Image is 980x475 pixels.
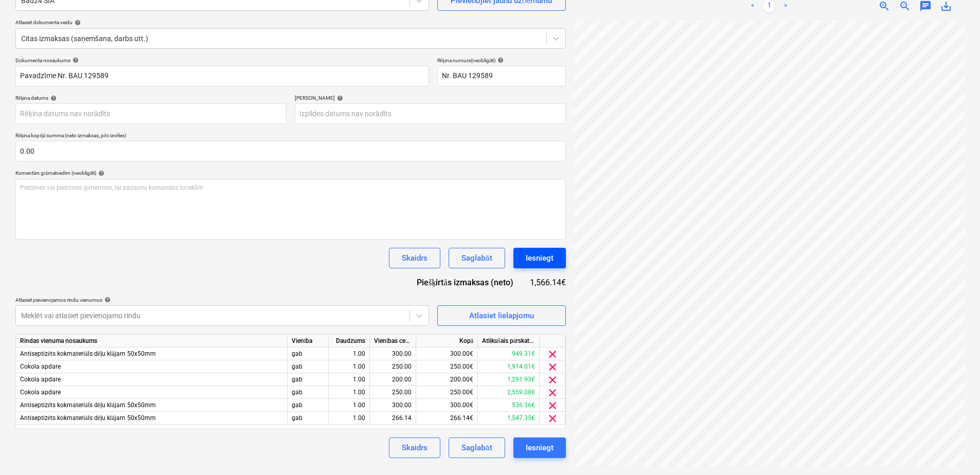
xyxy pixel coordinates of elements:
[20,414,156,422] span: Antiseptizēts kokmateriāls dēļu klājam 50x50mm
[15,132,566,141] p: Rēķina kopējā summa (neto izmaksas, pēc izvēles)
[15,141,566,161] input: Rēķina kopējā summa (neto izmaksas, pēc izvēles)
[408,277,529,288] div: Piešķirtās izmaksas (neto)
[546,348,559,360] span: clear
[478,386,540,399] div: 2,559.08€
[333,348,365,360] div: 1.00
[478,360,540,373] div: 1,914.01€
[333,386,365,399] div: 1.00
[288,335,329,348] div: Vienība
[15,103,287,124] input: Rēķina datums nav norādīts
[437,57,566,64] div: Rēķina numurs (neobligāti)
[20,376,61,383] span: Cokola apdare
[546,361,559,373] span: clear
[288,348,329,360] div: gab
[15,19,566,26] div: Atlasiet dokumenta veidu
[416,335,478,348] div: Kopā
[20,350,156,357] span: Antiseptizēts kokmateriāls dēļu klājam 50x50mm
[513,437,566,458] button: Iesniegt
[478,335,540,348] div: Atlikušais pārskatītais budžets
[513,248,566,268] button: Iesniegt
[374,412,412,425] div: 266.14
[15,297,429,303] div: Atlasiet pievienojamos rindu vienumus
[402,441,427,454] div: Skaidrs
[546,399,559,412] span: clear
[295,95,566,101] div: [PERSON_NAME]
[437,66,566,86] input: Rēķina numurs
[546,387,559,399] span: clear
[469,309,534,322] div: Atlasiet lielapjomu
[333,373,365,386] div: 1.00
[461,441,492,454] div: Saglabāt
[96,170,104,176] span: help
[374,373,412,386] div: 200.00
[449,248,505,268] button: Saglabāt
[48,95,57,101] span: help
[416,373,478,386] div: 200.00€
[288,412,329,425] div: gab
[449,437,505,458] button: Saglabāt
[20,389,61,396] span: Cokola apdare
[416,348,478,360] div: 300.00€
[389,248,440,268] button: Skaidrs
[374,348,412,360] div: 300.00
[15,57,429,64] div: Dokumenta nosaukums
[288,399,329,412] div: gab
[102,297,111,303] span: help
[546,412,559,425] span: clear
[478,373,540,386] div: 1,291.93€
[495,57,504,63] span: help
[333,360,365,373] div: 1.00
[15,95,287,101] div: Rēķina datums
[15,66,429,86] input: Dokumenta nosaukums
[437,305,566,326] button: Atlasiet lielapjomu
[478,348,540,360] div: 949.31€
[416,412,478,425] div: 266.14€
[288,373,329,386] div: gab
[288,386,329,399] div: gab
[478,399,540,412] div: 536.36€
[461,251,492,265] div: Saglabāt
[416,399,478,412] div: 300.00€
[374,386,412,399] div: 250.00
[546,374,559,386] span: clear
[15,170,566,176] div: Komentārs grāmatvedim (neobligāti)
[288,360,329,373] div: gab
[73,20,81,26] span: help
[526,251,554,265] div: Iesniegt
[374,360,412,373] div: 250.00
[402,251,427,265] div: Skaidrs
[478,412,540,425] div: 1,547.35€
[370,335,416,348] div: Vienības cena
[526,441,554,454] div: Iesniegt
[16,335,288,348] div: Rindas vienuma nosaukums
[416,360,478,373] div: 250.00€
[335,95,343,101] span: help
[929,426,980,475] iframe: Chat Widget
[329,335,370,348] div: Daudzums
[333,412,365,425] div: 1.00
[295,103,566,124] input: Izpildes datums nav norādīts
[389,437,440,458] button: Skaidrs
[20,363,61,370] span: Cokola apdare
[20,401,156,409] span: Antiseptizēts kokmateriāls dēļu klājam 50x50mm
[416,386,478,399] div: 250.00€
[70,57,79,63] span: help
[374,399,412,412] div: 300.00
[530,277,566,288] div: 1,566.14€
[333,399,365,412] div: 1.00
